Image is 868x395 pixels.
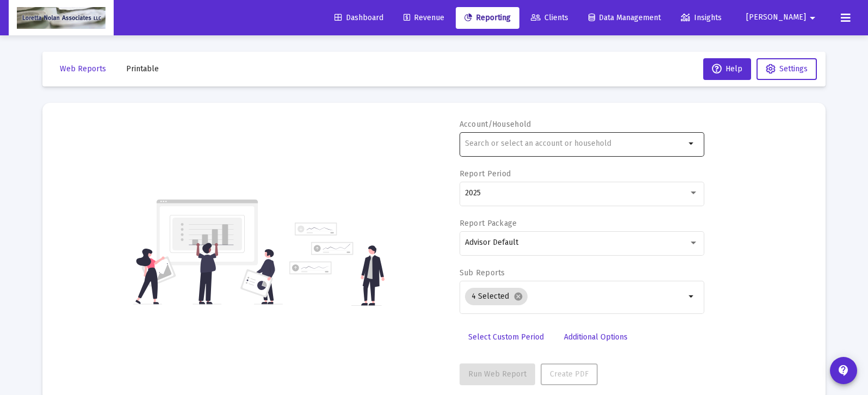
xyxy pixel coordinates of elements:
[757,58,817,80] button: Settings
[468,332,544,342] span: Select Custom Period
[746,13,806,22] span: [PERSON_NAME]
[465,286,685,307] mat-chip-list: Selection
[465,188,481,197] span: 2025
[464,13,511,22] span: Reporting
[531,13,568,22] span: Clients
[672,7,730,29] a: Insights
[334,13,383,22] span: Dashboard
[465,238,518,247] span: Advisor Default
[460,169,511,178] label: Report Period
[580,7,669,29] a: Data Management
[289,223,385,306] img: reporting-alt
[395,7,453,29] a: Revenue
[456,7,519,29] a: Reporting
[17,7,106,29] img: Dashboard
[685,137,698,150] mat-icon: arrow_drop_down
[60,64,106,73] span: Web Reports
[681,13,722,22] span: Insights
[460,120,531,129] label: Account/Household
[465,139,685,148] input: Search or select an account or household
[703,58,751,80] button: Help
[588,13,661,22] span: Data Management
[460,363,535,385] button: Run Web Report
[564,332,628,342] span: Additional Options
[126,64,159,73] span: Printable
[117,58,168,80] button: Printable
[326,7,392,29] a: Dashboard
[806,7,819,29] mat-icon: arrow_drop_down
[541,363,598,385] button: Create PDF
[404,13,444,22] span: Revenue
[51,58,115,80] button: Web Reports
[712,64,742,73] span: Help
[465,288,528,305] mat-chip: 4 Selected
[522,7,577,29] a: Clients
[685,290,698,303] mat-icon: arrow_drop_down
[460,268,505,277] label: Sub Reports
[460,219,517,228] label: Report Package
[513,292,523,301] mat-icon: cancel
[133,198,283,306] img: reporting
[779,64,808,73] span: Settings
[837,364,850,377] mat-icon: contact_support
[468,369,526,379] span: Run Web Report
[550,369,588,379] span: Create PDF
[733,7,832,28] button: [PERSON_NAME]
